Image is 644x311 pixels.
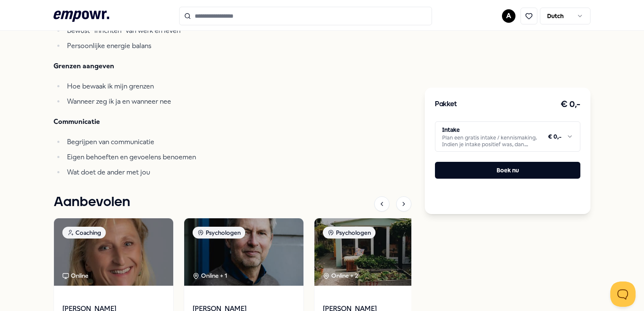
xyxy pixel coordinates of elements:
[67,153,196,161] span: Eigen behoeften en gevoelens benoemen
[193,271,227,280] div: Online + 1
[67,27,180,35] span: Bewust “inrichten” van werk en leven
[54,218,173,286] img: package image
[54,192,130,213] h1: Aanbevolen
[323,271,358,280] div: Online + 2
[610,282,636,307] iframe: Help Scout Beacon - Open
[179,7,432,25] input: Search for products, categories or subcategories
[502,9,515,23] button: A
[67,168,150,176] span: Wat doet de ander met jou
[54,118,100,126] strong: Communicatie
[62,271,89,280] div: Online
[62,227,106,239] div: Coaching
[67,138,154,146] span: Begrijpen van communicatie
[561,98,580,111] h3: € 0,-
[67,97,171,105] span: Wanneer zeg ik ja en wanneer nee
[435,99,457,110] h3: Pakket
[193,227,245,239] div: Psychologen
[67,82,154,90] span: Hoe bewaak ik mijn grenzen
[323,227,376,239] div: Psychologen
[67,42,151,50] span: Persoonlijke energie balans
[54,62,114,70] strong: Grenzen aangeven
[314,218,434,286] img: package image
[184,218,303,286] img: package image
[435,162,580,179] button: Boek nu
